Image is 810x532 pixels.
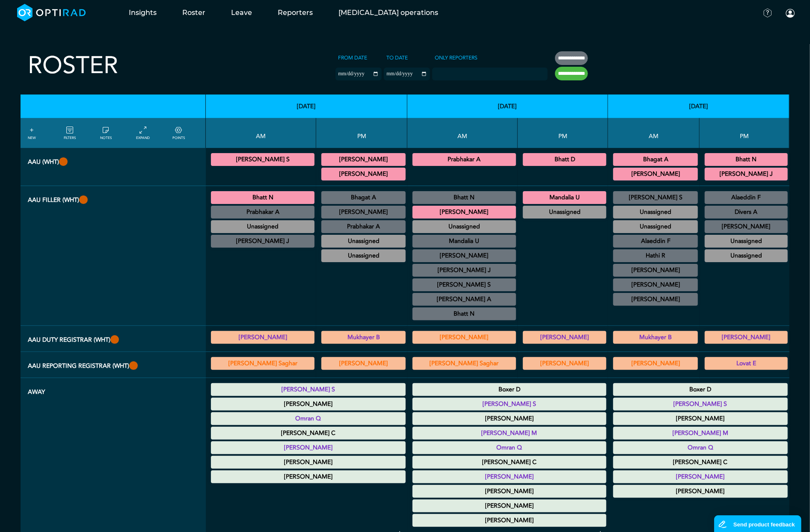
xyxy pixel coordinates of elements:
summary: [PERSON_NAME] C [414,457,605,467]
div: CT Trauma & Urgent/MRI Trauma & Urgent 13:30 - 18:30 [705,249,788,262]
summary: Unassigned [706,251,786,261]
summary: Boxer D [614,384,786,395]
div: Other Leave (pm) 12:00 - 23:59 [412,514,607,527]
summary: Unassigned [323,236,404,246]
div: Breast 08:00 - 11:00 [613,191,698,204]
summary: Prabhakar A [212,207,313,217]
summary: [PERSON_NAME] S [212,154,313,165]
th: AAU Reporting Registrar (WHT) [21,352,206,378]
div: CT Trauma & Urgent/MRI Trauma & Urgent 13:30 - 18:30 [321,249,405,262]
summary: Bhatt N [414,192,515,203]
div: CT Trauma & Urgent/MRI Trauma & Urgent 13:30 - 18:30 [321,168,405,180]
summary: Divers A [706,207,786,217]
summary: Alaeddin F [614,236,697,246]
div: Other Leave 00:00 - 23:59 [211,470,406,483]
summary: Hathi R [614,251,697,261]
summary: Unassigned [414,222,515,232]
th: AM [206,118,316,148]
div: CT Trauma & Urgent/MRI Trauma & Urgent 08:30 - 13:30 [412,153,516,166]
summary: Mandalia U [414,236,515,246]
div: Other Leave 00:00 - 23:59 [412,499,607,512]
div: Exact role to be defined 13:30 - 18:30 [321,331,405,344]
div: Annual Leave 00:00 - 23:59 [211,427,406,440]
div: CT Interventional MSK 11:00 - 12:00 [412,307,516,320]
div: Reporting Reg 08:30 - 13:30 [412,357,516,370]
div: Annual Leave 00:00 - 23:59 [211,456,406,469]
summary: [PERSON_NAME] Saghar [212,358,313,369]
div: MRI Urology 08:30 - 12:30 [211,206,315,219]
summary: Unassigned [212,222,313,232]
div: Reporting reg 13:30 - 17:30 [321,357,405,370]
summary: Prabhakar A [323,222,404,232]
div: CT Trauma & Urgent/MRI Trauma & Urgent 08:30 - 13:30 [613,206,698,219]
summary: [PERSON_NAME] [414,486,605,497]
div: Various levels of experience 08:30 - 13:30 [412,331,516,344]
a: FILTERS [64,125,76,141]
summary: Bhatt D [524,154,605,165]
div: Exact role to be defined 13:30 - 18:30 [705,331,788,344]
div: Annual Leave 00:00 - 23:59 [412,456,607,469]
div: Exact role to be defined 13:30 - 18:30 [523,331,606,344]
div: Other Leave 00:00 - 23:59 [613,485,788,498]
div: General CT/General MRI/General XR 13:30 - 18:30 [705,220,788,233]
summary: Unassigned [614,222,697,232]
summary: [PERSON_NAME] [212,399,404,409]
summary: Alaeddin F [706,192,786,203]
th: PM [518,118,608,148]
div: Maternity Leave 00:00 - 23:59 [412,412,607,425]
th: AM [608,118,700,148]
summary: [PERSON_NAME] [614,294,697,304]
div: CT Trauma & Urgent/MRI Trauma & Urgent 08:30 - 13:30 [211,220,315,233]
summary: [PERSON_NAME] [706,222,786,232]
summary: [PERSON_NAME] [323,207,404,217]
div: Study Leave 00:00 - 23:59 [613,427,788,440]
div: General CT/General MRI/General XR 11:30 - 13:30 [211,235,315,248]
th: [DATE] [206,95,407,118]
div: CT Trauma & Urgent/MRI Trauma & Urgent 08:30 - 13:30 [412,206,516,219]
summary: Omran Q [414,443,605,453]
div: CT Trauma & Urgent/MRI Trauma & Urgent 13:30 - 18:30 [705,235,788,248]
div: CT Trauma & Urgent/MRI Trauma & Urgent 13:30 - 18:30 [705,168,788,180]
div: Study Leave 00:00 - 23:59 [211,412,406,425]
div: CT Trauma & Urgent/MRI Trauma & Urgent 08:30 - 13:30 [211,191,315,204]
summary: [PERSON_NAME] [212,443,404,453]
summary: [PERSON_NAME] [414,472,605,482]
summary: [PERSON_NAME] J [706,169,786,179]
div: Study Leave 00:00 - 23:59 [211,383,406,396]
div: Annual Leave 00:00 - 23:59 [613,456,788,469]
summary: [PERSON_NAME] S [614,399,786,409]
summary: Unassigned [614,207,697,217]
div: US Head & Neck/US Interventional H&N 09:15 - 12:15 [412,249,516,262]
summary: [PERSON_NAME] S [414,399,605,409]
div: CT Trauma & Urgent/MRI Trauma & Urgent 13:30 - 18:30 [321,206,405,219]
th: AAU (WHT) [21,148,206,186]
div: Various levels of experience 08:30 - 13:30 [613,331,698,344]
div: CT Trauma & Urgent/MRI Trauma & Urgent 13:30 - 18:30 [523,153,606,166]
div: Reporting Reg 08:30 - 13:30 [613,357,698,370]
div: CT Trauma & Urgent/MRI Trauma & Urgent 09:30 - 13:00 [613,235,698,248]
summary: [PERSON_NAME] [414,332,515,343]
div: General CT/General MRI/General XR 10:00 - 12:30 [613,278,698,291]
th: PM [700,118,789,148]
input: null [433,69,476,77]
div: Annual Leave 00:00 - 23:59 [412,485,607,498]
label: Only Reporters [432,51,480,64]
th: AAU FILLER (WHT) [21,186,206,326]
h2: Roster [28,51,118,80]
div: CT Trauma & Urgent/MRI Trauma & Urgent 08:30 - 13:30 [613,168,698,180]
div: Maternity Leave 00:00 - 23:59 [211,398,406,411]
summary: [PERSON_NAME] C [614,457,786,467]
summary: [PERSON_NAME] [414,515,605,526]
div: Study Leave 00:00 - 23:59 [412,427,607,440]
a: show/hide notes [100,125,112,141]
div: CT Trauma & Urgent/MRI Trauma & Urgent 13:30 - 18:30 [523,206,606,219]
summary: [PERSON_NAME] [614,358,697,369]
div: Study Leave 00:00 - 23:59 [412,398,607,411]
summary: Bhatt N [414,309,515,319]
summary: [PERSON_NAME] [614,486,786,497]
div: CT Trauma & Urgent/MRI Trauma & Urgent 13:30 - 18:30 [705,153,788,166]
summary: Omran Q [614,443,786,453]
summary: Unassigned [524,207,605,217]
div: US General Paediatric 09:30 - 13:00 [613,249,698,262]
summary: Bhagat A [614,154,697,165]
